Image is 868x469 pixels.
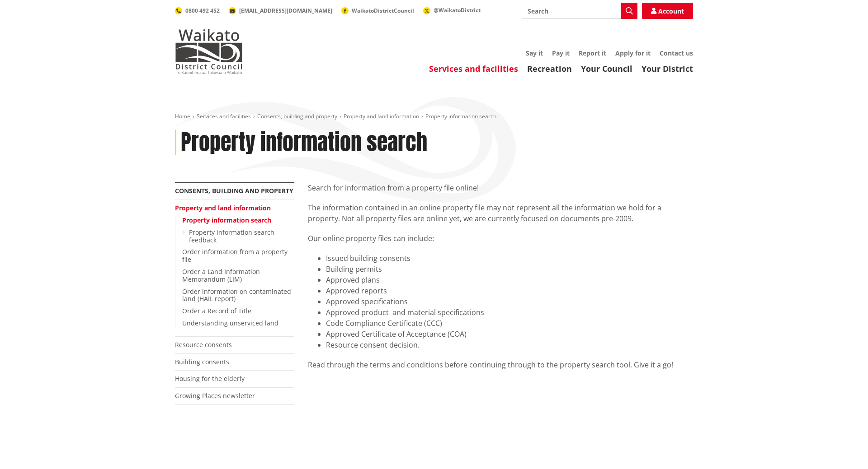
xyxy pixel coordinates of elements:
p: Search for information from a property file online! [308,182,693,193]
a: Order information on contaminated land (HAIL report) [182,287,291,303]
span: Property information search [425,112,496,120]
a: Your District [642,63,693,74]
div: Read through the terms and conditions before continuing through to the property search tool. Give... [308,359,693,370]
a: Order information from a property file [182,247,288,264]
a: WaikatoDistrictCouncil [341,7,414,14]
a: Your Council [581,63,632,74]
li: Building permits [326,264,693,274]
a: Growing Places newsletter [175,391,255,400]
a: Property and land information [344,112,419,120]
a: Apply for it [615,49,651,57]
nav: breadcrumb [175,113,693,121]
a: Order a Land Information Memorandum (LIM) [182,267,260,283]
a: Building consents [175,358,229,366]
span: WaikatoDistrictCouncil [352,7,414,14]
a: @WaikatoDistrict [423,6,481,14]
a: Understanding unserviced land [182,319,278,327]
a: Consents, building and property [175,186,293,195]
span: @WaikatoDistrict [434,6,481,14]
span: [EMAIL_ADDRESS][DOMAIN_NAME] [239,7,332,14]
p: The information contained in an online property file may not represent all the information we hol... [308,202,693,224]
h1: Property information search [181,130,427,156]
li: Resource consent decision. [326,339,693,350]
li: Issued building consents [326,253,693,264]
a: [EMAIL_ADDRESS][DOMAIN_NAME] [229,7,332,14]
a: Services and facilities [429,63,518,74]
li: Code Compliance Certificate (CCC) [326,318,693,329]
input: Search input [522,3,637,19]
a: Pay it [552,49,570,57]
a: Report it [579,49,606,57]
img: Waikato District Council - Te Kaunihera aa Takiwaa o Waikato [175,29,243,74]
a: Say it [526,49,543,57]
a: Home [175,112,190,120]
a: Property information search [182,216,271,224]
a: Consents, building and property [257,112,337,120]
li: Approved product and material specifications [326,307,693,318]
a: Contact us [660,49,693,57]
a: Account [642,3,693,19]
a: Housing for the elderly [175,374,245,383]
li: Approved Certificate of Acceptance (COA) [326,329,693,339]
a: Property information search feedback [189,228,274,244]
a: Recreation [527,63,572,74]
span: 0800 492 452 [185,7,220,14]
a: Resource consents [175,340,232,349]
li: Approved reports [326,285,693,296]
a: Property and land information [175,204,271,212]
span: Our online property files can include: [308,233,434,243]
a: 0800 492 452 [175,7,220,14]
a: Services and facilities [197,112,251,120]
li: Approved specifications [326,296,693,307]
li: Approved plans [326,274,693,285]
a: Order a Record of Title [182,306,251,315]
